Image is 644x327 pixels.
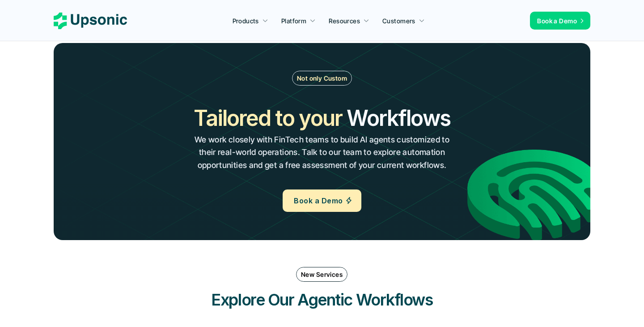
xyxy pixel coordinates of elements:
a: Book a Demo [283,189,361,212]
span: Book a Demo [537,17,577,25]
p: Resources [329,16,360,26]
a: Book a Demo [530,12,590,30]
p: Products [233,16,259,26]
span: Book a Demo [294,196,343,205]
p: Customers [382,16,415,26]
p: Not only Custom [297,73,347,83]
p: Platform [281,16,306,26]
p: We work closely with FinTech teams to build AI agents customized to their real-world operations. ... [194,133,450,172]
h2: Workflows [347,103,450,133]
a: Products [227,13,274,29]
p: New Services [301,270,343,279]
h3: Explore Our Agentic Workflows [188,288,456,311]
h2: Tailored to your [194,103,342,133]
iframe: Intercom live chat [614,297,635,318]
